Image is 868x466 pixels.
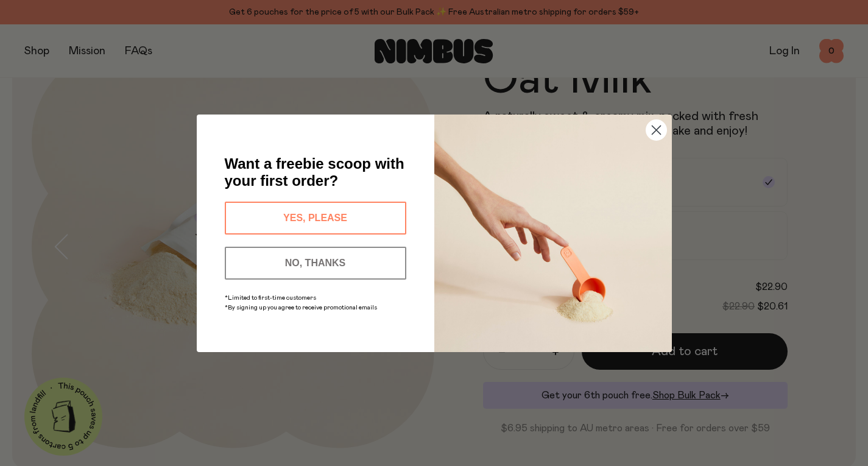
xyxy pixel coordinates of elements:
button: YES, PLEASE [225,202,406,235]
img: c0d45117-8e62-4a02-9742-374a5db49d45.jpeg [434,115,672,352]
span: *Limited to first-time customers [225,295,316,301]
span: Want a freebie scoop with your first order? [225,155,404,189]
button: NO, THANKS [225,247,406,280]
span: *By signing up you agree to receive promotional emails [225,305,377,311]
button: Close dialog [646,119,667,141]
